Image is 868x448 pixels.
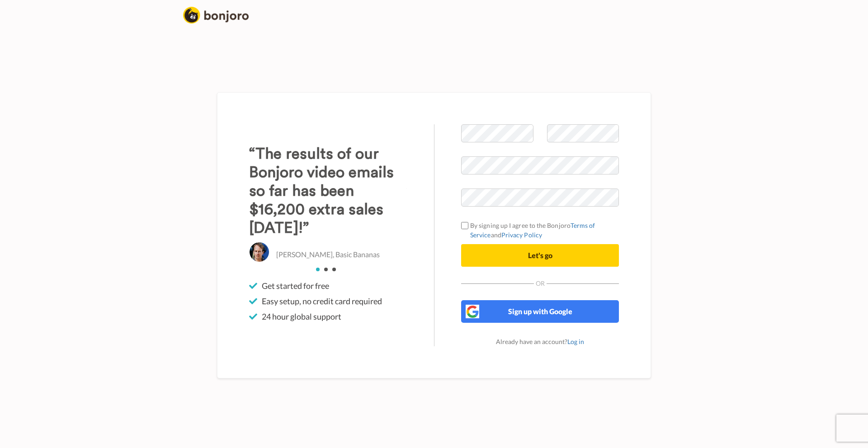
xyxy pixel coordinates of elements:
[461,244,619,267] button: Let's go
[276,250,380,260] p: [PERSON_NAME], Basic Bananas
[262,296,382,307] span: Easy setup, no credit card required
[249,242,269,262] img: Christo Hall, Basic Bananas
[534,280,547,287] span: Or
[262,280,329,291] span: Get started for free
[183,7,249,24] img: logo_full.png
[470,222,595,239] a: Terms of Service
[461,300,619,323] button: Sign up with Google
[508,307,572,316] span: Sign up with Google
[567,338,584,345] a: Log in
[496,338,584,345] span: Already have an account?
[262,311,341,322] span: 24 hour global support
[461,222,468,229] input: By signing up I agree to the BonjoroTerms of ServiceandPrivacy Policy
[461,221,619,240] label: By signing up I agree to the Bonjoro and
[528,251,552,259] span: Let's go
[249,145,407,237] h3: “The results of our Bonjoro video emails so far has been $16,200 extra sales [DATE]!”
[501,231,542,239] a: Privacy Policy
